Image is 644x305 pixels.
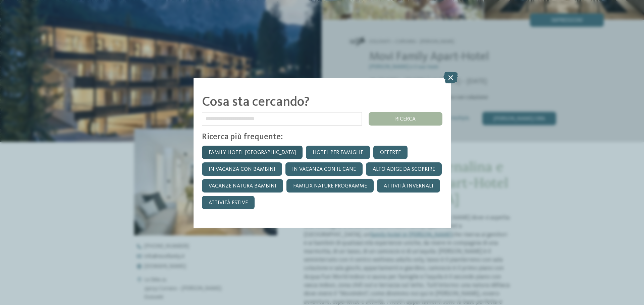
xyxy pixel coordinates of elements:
a: In vacanza con il cane [285,162,363,176]
a: Vacanze natura bambini [202,179,283,193]
a: In vacanza con bambini [202,162,282,176]
span: Cosa sta cercando? [202,96,310,109]
span: Ricerca più frequente: [202,133,283,141]
a: Attività invernali [377,179,440,193]
a: Family hotel [GEOGRAPHIC_DATA] [202,146,303,159]
a: Alto Adige da scoprire [366,162,442,176]
a: Attività estive [202,196,255,209]
a: Hotel per famiglie [306,146,370,159]
div: ricerca [369,112,442,126]
a: Familix Nature Programme [286,179,374,193]
a: Offerte [373,146,408,159]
